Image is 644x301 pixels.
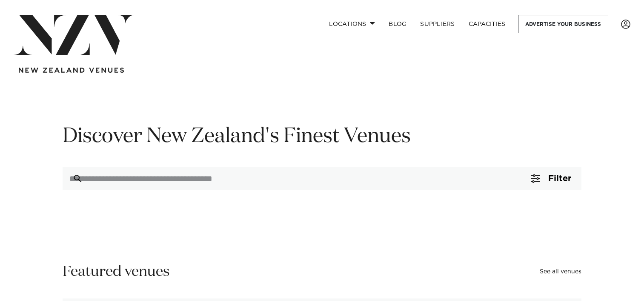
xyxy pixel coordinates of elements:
h2: Featured venues [63,262,170,281]
a: Locations [322,15,382,33]
img: new-zealand-venues-text.png [19,68,124,73]
a: SUPPLIERS [413,15,461,33]
a: Capacities [462,15,512,33]
span: Filter [548,174,571,183]
img: nzv-logo.png [14,15,134,55]
h1: Discover New Zealand's Finest Venues [63,123,581,150]
a: See all venues [540,269,581,275]
a: BLOG [382,15,413,33]
button: Filter [521,167,581,190]
a: Advertise your business [518,15,608,33]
